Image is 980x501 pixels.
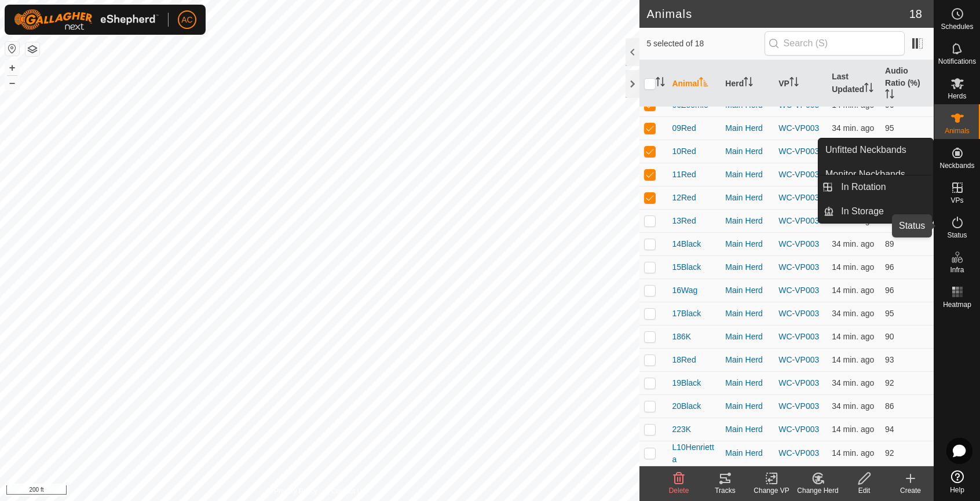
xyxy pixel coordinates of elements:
span: 5 selected of 18 [646,38,764,50]
a: Help [934,466,980,498]
li: In Storage [818,200,933,223]
p-sorticon: Activate to sort [656,79,665,88]
span: 94 [885,425,894,434]
span: 12Red [672,192,696,204]
span: 09Red [672,122,696,134]
h2: Animals [646,7,909,21]
div: Main Herd [725,377,769,389]
span: Delete [669,487,689,495]
th: VP [774,60,827,107]
span: Aug 19, 2025, 9:20 AM [832,355,874,364]
a: WC-VP003 [778,239,819,248]
span: 90 [885,332,894,341]
span: 96 [885,286,894,295]
a: WC-VP003 [778,425,819,434]
span: 223K [672,423,691,436]
th: Last Updated [827,60,880,107]
span: 20Black [672,400,701,412]
div: Main Herd [725,447,769,459]
span: 18 [909,5,922,23]
p-sorticon: Activate to sort [864,85,873,94]
span: Aug 19, 2025, 9:00 AM [832,401,874,411]
span: Infra [950,266,964,273]
span: In Rotation [841,180,886,194]
a: Monitor Neckbands [818,163,933,186]
div: Main Herd [725,423,769,436]
span: 16Wag [672,284,697,297]
button: Map Layers [25,42,39,56]
span: Aug 19, 2025, 9:20 AM [832,448,874,458]
div: Main Herd [725,145,769,158]
span: Status [947,232,967,239]
div: Main Herd [725,308,769,320]
span: 18Red [672,354,696,366]
th: Herd [721,60,774,107]
div: Main Herd [725,331,769,343]
div: Main Herd [725,238,769,250]
span: 11Red [672,169,696,181]
p-sorticon: Activate to sort [699,79,708,88]
span: Unfitted Neckbands [825,143,906,157]
a: WC-VP003 [778,193,819,202]
span: Monitor Neckbands [825,167,905,181]
span: 86 [885,401,894,411]
a: WC-VP003 [778,309,819,318]
a: WC-VP003 [778,170,819,179]
span: Aug 19, 2025, 9:20 AM [832,100,874,109]
span: 19Black [672,377,701,389]
span: L10Henrietta [672,441,716,466]
th: Audio Ratio (%) [880,60,934,107]
span: Aug 19, 2025, 9:00 AM [832,239,874,248]
a: WC-VP003 [778,401,819,411]
a: Privacy Policy [274,486,317,496]
span: Aug 19, 2025, 9:20 AM [832,286,874,295]
span: Neckbands [939,162,974,169]
div: Change Herd [795,485,841,496]
div: Main Herd [725,284,769,297]
span: Herds [948,93,966,100]
span: Notifications [938,58,976,65]
div: Tracks [702,485,748,496]
span: Schedules [941,23,973,30]
div: Main Herd [725,400,769,412]
div: Edit [841,485,887,496]
div: Main Herd [725,192,769,204]
button: Reset Map [5,42,19,56]
span: 96 [885,100,894,109]
span: Aug 19, 2025, 9:00 AM [832,216,874,225]
span: Aug 19, 2025, 9:00 AM [832,378,874,387]
li: In Rotation [818,175,933,199]
span: 93 [885,216,894,225]
span: Aug 19, 2025, 9:20 AM [832,262,874,272]
span: 13Red [672,215,696,227]
div: Create [887,485,934,496]
span: Help [950,487,964,493]
a: WC-VP003 [778,332,819,341]
a: In Rotation [834,175,933,199]
th: Animal [667,60,721,107]
span: Animals [945,127,970,134]
p-sorticon: Activate to sort [885,91,894,100]
span: 10Red [672,145,696,158]
span: 95 [885,309,894,318]
a: WC-VP003 [778,286,819,295]
span: 17Black [672,308,701,320]
p-sorticon: Activate to sort [744,79,753,88]
span: 14Black [672,238,701,250]
span: VPs [950,197,963,204]
a: WC-VP003 [778,123,819,133]
div: Main Herd [725,354,769,366]
a: WC-VP003 [778,378,819,387]
div: Main Herd [725,215,769,227]
span: Aug 19, 2025, 9:20 AM [832,425,874,434]
a: Contact Us [331,486,365,496]
input: Search (S) [765,31,905,56]
a: WC-VP003 [778,355,819,364]
span: Aug 19, 2025, 9:00 AM [832,309,874,318]
span: AC [181,14,192,26]
span: 93 [885,355,894,364]
a: WC-VP003 [778,262,819,272]
span: Heatmap [943,301,971,308]
span: 92 [885,378,894,387]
